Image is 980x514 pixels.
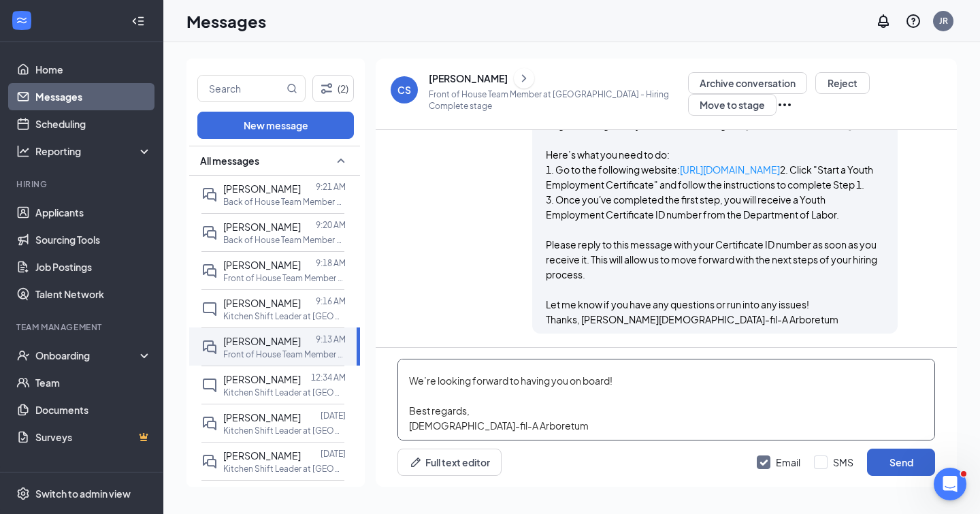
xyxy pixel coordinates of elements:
span: [PERSON_NAME] [223,411,301,423]
p: 12:34 AM [311,372,346,383]
div: CS [397,83,411,97]
svg: UserCheck [16,349,30,362]
svg: Notifications [875,13,892,29]
div: JR [939,15,948,27]
svg: DoubleChat [201,339,218,355]
span: [PERSON_NAME] [223,373,301,385]
span: [PERSON_NAME] [223,259,301,271]
button: Send [867,449,935,476]
button: ChevronRight [514,68,534,89]
button: Full text editorPen [397,449,502,476]
span: [PERSON_NAME] [223,449,301,462]
a: [URL][DOMAIN_NAME] [680,163,780,176]
svg: Filter [318,80,335,97]
a: Team [35,369,152,396]
svg: DoubleChat [201,187,218,203]
p: Kitchen Shift Leader at [GEOGRAPHIC_DATA] [223,310,346,322]
svg: ChatInactive [201,377,218,393]
a: Documents [35,396,152,423]
div: Team Management [16,321,149,333]
svg: DoubleChat [201,415,218,432]
svg: DoubleChat [201,263,218,279]
span: [PERSON_NAME] [223,182,301,195]
input: Search [198,76,284,101]
div: Onboarding [35,349,140,362]
a: Sourcing Tools [35,226,152,253]
p: Back of House Team Member at [GEOGRAPHIC_DATA] [223,196,346,208]
span: [PERSON_NAME] [223,221,301,233]
svg: SmallChevronUp [333,152,349,169]
h1: Messages [186,10,266,33]
p: [DATE] [321,448,346,460]
span: [PERSON_NAME] [223,297,301,309]
a: Talent Network [35,280,152,308]
button: Archive conversation [688,72,807,94]
p: 9:21 AM [316,181,346,193]
a: Job Postings [35,253,152,280]
svg: Pen [409,455,423,469]
span: [PERSON_NAME] [223,335,301,347]
span: All messages [200,154,259,167]
a: SurveysCrown [35,423,152,451]
p: Front of House Team Member at [GEOGRAPHIC_DATA] [223,349,346,360]
textarea: [PERSON_NAME], We’re currently scheduling orientations, and we’d love for you to join us. This or... [397,359,935,440]
p: Front of House Team Member at [GEOGRAPHIC_DATA] [223,272,346,284]
p: Back of House Team Member at [GEOGRAPHIC_DATA] [223,234,346,246]
div: Hiring [16,178,149,190]
a: Applicants [35,199,152,226]
button: Filter (2) [312,75,354,102]
p: [DATE] [321,486,346,498]
p: Front of House Team Member at [GEOGRAPHIC_DATA] - Hiring Complete stage [429,89,688,112]
p: 9:18 AM [316,257,346,269]
p: 9:16 AM [316,295,346,307]
svg: Ellipses [777,97,793,113]
svg: Collapse [131,14,145,28]
svg: Analysis [16,144,30,158]
span: [PERSON_NAME], Thank you for sending in your uniform sizes, we will get these ordered for you. To... [546,44,877,325]
p: Kitchen Shift Leader at [GEOGRAPHIC_DATA] [223,425,346,436]
div: Switch to admin view [35,487,131,500]
div: Reporting [35,144,152,158]
svg: ChatInactive [201,301,218,317]
svg: Settings [16,487,30,500]
svg: WorkstreamLogo [15,14,29,27]
svg: DoubleChat [201,225,218,241]
p: 9:20 AM [316,219,346,231]
p: 9:13 AM [316,334,346,345]
button: Reject [815,72,870,94]
a: Scheduling [35,110,152,138]
p: Kitchen Shift Leader at [GEOGRAPHIC_DATA] [223,463,346,475]
iframe: Intercom live chat [934,468,966,500]
button: New message [197,112,354,139]
a: Messages [35,83,152,110]
a: Home [35,56,152,83]
svg: QuestionInfo [905,13,921,29]
svg: MagnifyingGlass [287,83,297,94]
svg: ChevronRight [517,70,531,86]
p: [DATE] [321,410,346,421]
div: [PERSON_NAME] [429,71,508,85]
button: Move to stage [688,94,777,116]
p: Kitchen Shift Leader at [GEOGRAPHIC_DATA] [223,387,346,398]
svg: DoubleChat [201,453,218,470]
